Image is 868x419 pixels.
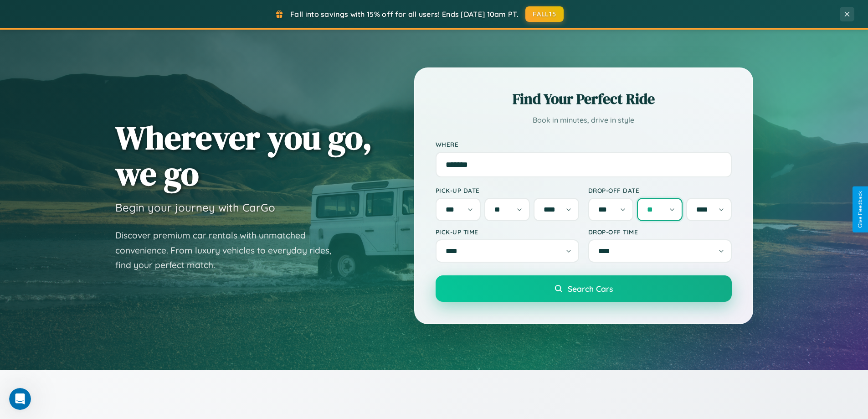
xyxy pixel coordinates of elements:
p: Discover premium car rentals with unmatched convenience. From luxury vehicles to everyday rides, ... [115,228,343,273]
h3: Begin your journey with CarGo [115,201,275,214]
p: Book in minutes, drive in style [436,114,732,127]
label: Pick-up Time [436,228,579,236]
h2: Find Your Perfect Ride [436,89,732,109]
span: Search Cars [568,284,613,294]
button: Search Cars [436,275,732,302]
label: Pick-up Date [436,186,579,194]
div: Give Feedback [857,191,863,228]
label: Drop-off Time [588,228,732,236]
iframe: Intercom live chat [9,388,31,410]
label: Where [436,140,732,148]
label: Drop-off Date [588,186,732,194]
button: FALL15 [525,6,564,22]
span: Fall into savings with 15% off for all users! Ends [DATE] 10am PT. [290,10,519,19]
h1: Wherever you go, we go [115,119,372,191]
